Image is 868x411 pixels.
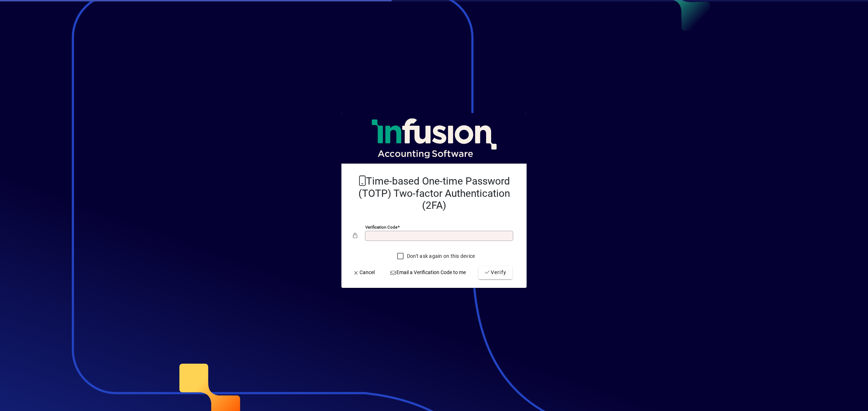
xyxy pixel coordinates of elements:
[353,175,515,212] h2: Time-based One-time Password (TOTP) Two-factor Authentication (2FA)
[405,252,475,260] label: Don't ask again on this device
[353,269,375,276] span: Cancel
[350,266,378,279] button: Cancel
[365,225,397,230] mat-label: Verification code
[478,266,512,279] button: Verify
[387,266,469,279] button: Email a Verification Code to me
[390,269,466,276] span: Email a Verification Code to me
[484,269,506,276] span: Verify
